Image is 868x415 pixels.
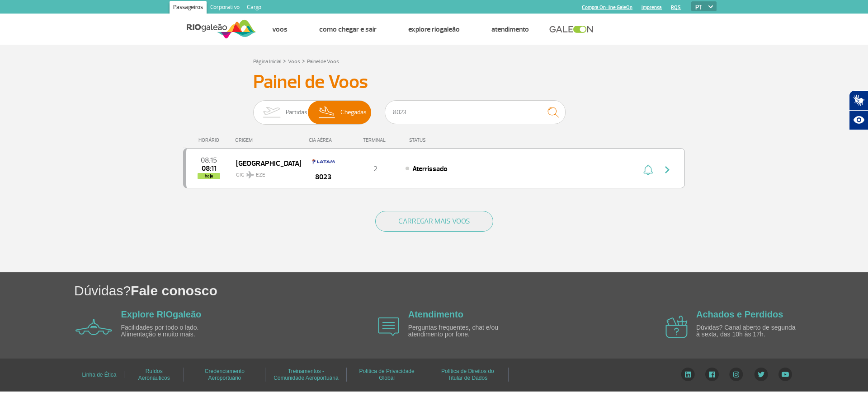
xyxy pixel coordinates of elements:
[207,1,243,15] a: Corporativo
[729,368,743,381] img: Instagram
[202,165,217,172] span: 2025-08-26 08:11:51
[705,368,719,381] img: Facebook
[246,171,254,178] img: destiny_airplane.svg
[754,368,768,381] img: Twitter
[302,56,305,66] a: >
[378,317,399,336] img: airplane icon
[346,137,405,143] div: TERMINAL
[274,365,338,384] a: Treinamentos - Comunidade Aeroportuária
[340,101,367,124] span: Chegadas
[408,25,460,34] a: Explore RIOgaleão
[385,100,566,124] input: Voo, cidade ou cia aérea
[849,90,868,110] button: Abrir tradutor de língua de sinais.
[642,5,662,10] a: Imprensa
[582,5,632,10] a: Compra On-line GaleOn
[170,1,207,15] a: Passageiros
[205,365,245,384] a: Credenciamento Aeroportuário
[849,90,868,130] div: Plugin de acessibilidade da Hand Talk.
[131,283,217,298] span: Fale conosco
[138,365,170,384] a: Ruídos Aeronáuticos
[662,164,673,175] img: seta-direita-painel-voo.svg
[307,58,339,65] a: Painel de Voos
[286,101,307,124] span: Partidas
[319,25,377,34] a: Como chegar e sair
[253,71,615,93] h3: Painel de Voos
[696,324,800,338] p: Dúvidas? Canal aberto de segunda à sexta, das 10h às 17h.
[412,164,448,173] span: Aterrissado
[665,316,688,338] img: airplane icon
[236,166,294,179] span: GIG
[283,56,286,66] a: >
[373,164,377,173] span: 2
[198,173,220,179] span: hoje
[696,309,783,319] a: Achados e Perdidos
[121,309,202,319] a: Explore RIOgaleão
[681,368,695,381] img: LinkedIn
[315,172,331,182] span: 8023
[253,58,281,65] a: Página Inicial
[778,368,792,381] img: YouTube
[375,211,493,232] button: CARREGAR MAIS VOOS
[74,281,868,300] h1: Dúvidas?
[82,368,116,381] a: Linha de Ética
[491,25,529,34] a: Atendimento
[257,101,286,124] img: slider-embarque
[288,58,300,65] a: Voos
[186,137,235,143] div: HORÁRIO
[256,171,265,179] span: EZE
[301,137,346,143] div: CIA AÉREA
[243,1,265,15] a: Cargo
[359,365,415,384] a: Política de Privacidade Global
[441,365,494,384] a: Política de Direitos do Titular de Dados
[235,137,301,143] div: ORIGEM
[314,101,340,124] img: slider-desembarque
[272,25,288,34] a: Voos
[201,157,217,163] span: 2025-08-26 08:15:00
[408,324,512,338] p: Perguntas frequentes, chat e/ou atendimento por fone.
[405,137,478,143] div: STATUS
[408,309,463,319] a: Atendimento
[849,110,868,130] button: Abrir recursos assistivos.
[121,324,225,338] p: Facilidades por todo o lado. Alimentação e muito mais.
[643,164,653,175] img: sino-painel-voo.svg
[75,319,112,335] img: airplane icon
[236,157,294,169] span: [GEOGRAPHIC_DATA]
[671,5,681,10] a: RQS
